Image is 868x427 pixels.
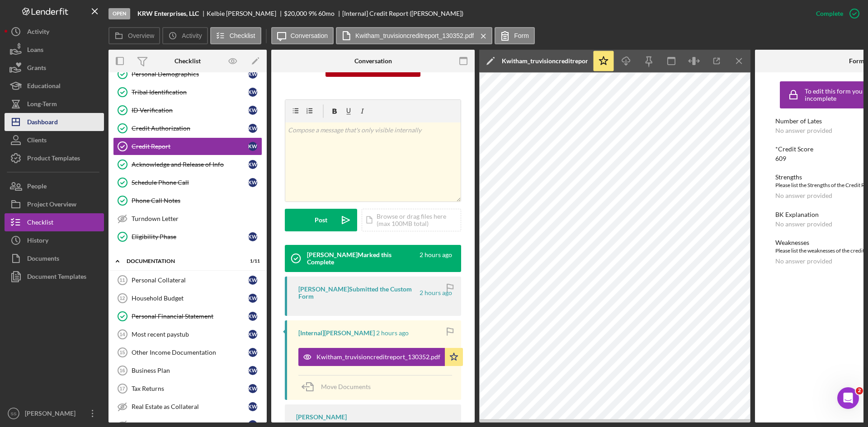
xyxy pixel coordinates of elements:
[816,5,843,23] div: Complete
[354,57,392,65] div: Conversation
[5,195,104,213] button: Project Overview
[119,277,125,283] tspan: 11
[284,9,307,17] span: $20,000
[132,179,248,186] div: Schedule Phone Call
[285,209,357,231] button: Post
[132,233,248,240] div: Eligibility Phase
[775,221,832,228] div: No answer provided
[132,385,248,392] div: Tax Returns
[182,32,202,39] label: Activity
[298,348,463,366] button: Kwitham_truvisioncreditreport_130352.pdf
[113,361,262,380] a: 16Business PlanKW
[113,210,262,228] a: Turndown Letter
[248,348,257,357] div: K W
[5,404,104,422] button: SS[PERSON_NAME]
[113,65,262,83] a: Personal DemographicsKW
[119,386,125,391] tspan: 17
[376,329,409,337] time: 2025-10-06 18:20
[248,402,257,411] div: K W
[113,289,262,307] a: 12Household BudgetKW
[5,23,104,41] a: Activity
[502,57,588,65] div: Kwitham_truvisioncreditreport_130352.pdf
[113,398,262,416] a: Real Estate as CollateralKW
[132,277,248,284] div: Personal Collateral
[291,32,328,39] label: Conversation
[514,32,529,39] label: Form
[336,27,492,44] button: Kwitham_truvisioncreditreport_130352.pdf
[248,142,257,151] div: K W
[113,271,262,289] a: 11Personal CollateralKW
[113,137,262,155] a: Credit ReportKW
[5,177,104,195] button: People
[495,27,535,44] button: Form
[27,113,58,133] div: Dashboard
[113,380,262,398] a: 17Tax ReturnsKW
[316,353,440,361] div: Kwitham_truvisioncreditreport_130352.pdf
[420,251,452,266] time: 2025-10-06 18:20
[248,312,257,321] div: K W
[244,258,260,264] div: 1 / 11
[5,267,104,286] button: Document Templates
[113,101,262,119] a: ID VerificationKW
[113,325,262,343] a: 14Most recent paystubKW
[307,251,418,266] div: [PERSON_NAME] Marked this Complete
[5,249,104,267] button: Documents
[248,70,257,79] div: K W
[5,77,104,95] button: Educational
[132,125,248,132] div: Credit Authorization
[210,27,261,44] button: Checklist
[248,276,257,285] div: K W
[113,174,262,192] a: Schedule Phone CallKW
[775,192,832,199] div: No answer provided
[132,70,248,78] div: Personal Demographics
[27,95,57,115] div: Long-Term
[5,41,104,59] button: Loans
[119,368,125,373] tspan: 16
[5,213,104,231] a: Checklist
[113,155,262,174] a: Acknowledge and Release of InfoKW
[108,8,130,19] div: Open
[248,124,257,133] div: K W
[248,160,257,169] div: K W
[775,127,832,134] div: No answer provided
[27,213,53,234] div: Checklist
[132,161,248,168] div: Acknowledge and Release of Info
[113,192,262,210] a: Phone Call Notes
[5,131,104,149] button: Clients
[119,332,125,337] tspan: 14
[127,258,237,264] div: Documentation
[5,95,104,113] button: Long-Term
[315,209,327,231] div: Post
[248,366,257,375] div: K W
[5,113,104,131] button: Dashboard
[271,27,334,44] button: Conversation
[248,232,257,241] div: K W
[132,295,248,302] div: Household Budget
[132,197,262,204] div: Phone Call Notes
[132,367,248,374] div: Business Plan
[11,411,17,416] text: SS
[27,23,49,43] div: Activity
[342,10,463,17] div: [Internal] Credit Report ([PERSON_NAME])
[837,387,859,409] iframe: Intercom live chat
[420,289,452,296] time: 2025-10-06 18:20
[248,294,257,303] div: K W
[248,384,257,393] div: K W
[207,10,284,17] div: Kelbie [PERSON_NAME]
[318,10,335,17] div: 60 mo
[27,131,47,151] div: Clients
[132,349,248,356] div: Other Income Documentation
[321,383,371,390] span: Move Documents
[132,215,262,222] div: Turndown Letter
[113,228,262,246] a: Eligibility PhaseKW
[132,403,248,410] div: Real Estate as Collateral
[849,57,864,65] div: Form
[5,59,104,77] button: Grants
[27,77,61,97] div: Educational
